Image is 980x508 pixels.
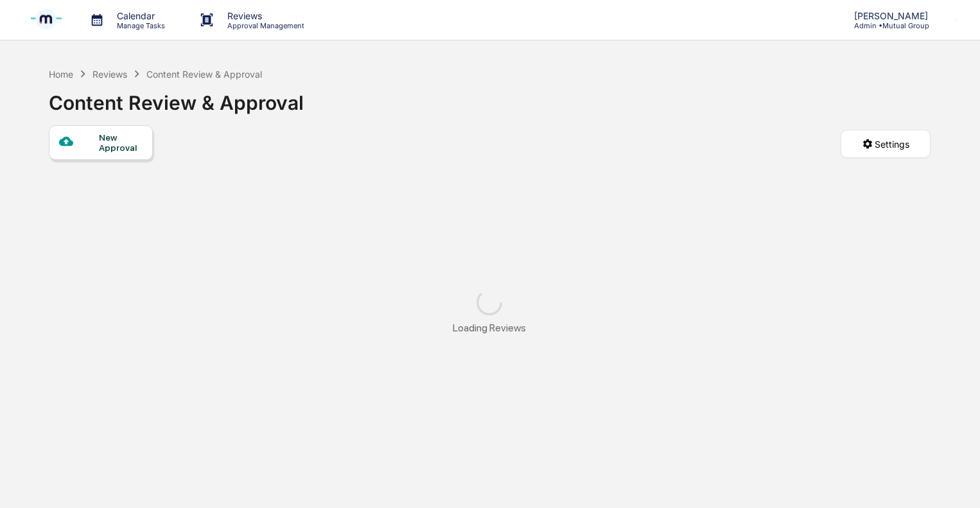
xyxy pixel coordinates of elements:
div: Content Review & Approval [146,69,262,80]
div: Loading Reviews [453,322,526,334]
div: Reviews [92,69,127,80]
p: Reviews [217,10,311,21]
button: Settings [841,130,931,158]
img: logo [31,3,62,37]
div: New Approval [99,132,142,153]
p: Manage Tasks [107,21,171,30]
div: Content Review & Approval [49,81,304,114]
p: Calendar [107,10,171,21]
p: Approval Management [217,21,311,30]
p: [PERSON_NAME] [844,10,934,21]
p: Admin • Mutual Group [844,21,934,30]
div: Home [49,69,73,80]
